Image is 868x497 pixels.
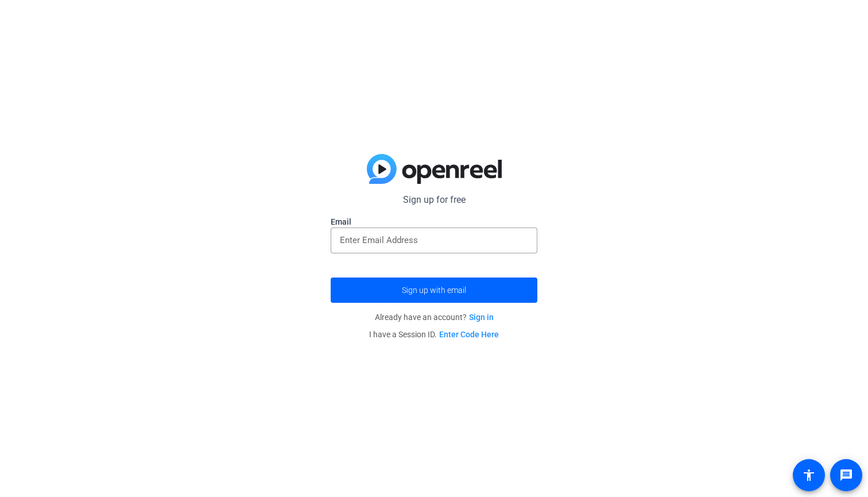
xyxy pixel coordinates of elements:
p: Sign up for free [331,193,537,207]
span: I have a Session ID. [369,330,499,339]
a: Sign in [469,313,494,322]
mat-icon: accessibility [802,468,816,482]
button: Sign up with email [331,278,537,303]
span: Already have an account? [375,313,494,322]
img: blue-gradient.svg [367,154,502,184]
a: Enter Code Here [439,330,499,339]
label: Email [331,216,537,228]
input: Enter Email Address [340,233,528,247]
mat-icon: message [839,468,853,482]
